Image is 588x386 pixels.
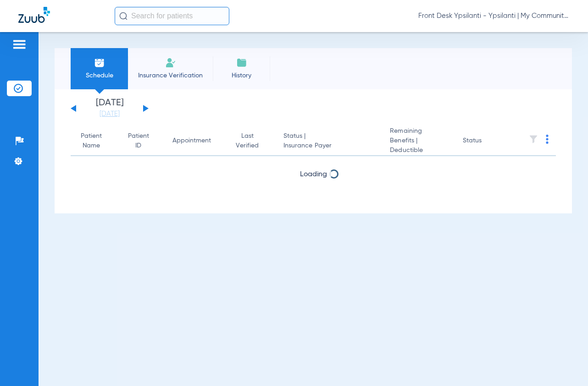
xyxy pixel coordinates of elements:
[236,57,247,68] img: History
[283,141,376,151] span: Insurance Payer
[383,126,455,156] th: Remaining Benefits |
[18,7,50,23] img: Zuub Logo
[115,7,229,25] input: Search for patients
[300,171,327,178] span: Loading
[165,57,176,68] img: Manual Insurance Verification
[78,131,104,151] div: Patient Name
[127,131,158,151] div: Patient ID
[172,136,220,146] div: Appointment
[234,131,261,151] div: Last Verified
[82,109,137,119] a: [DATE]
[135,71,206,80] span: Insurance Verification
[119,12,128,20] img: Search Icon
[78,71,121,80] span: Schedule
[418,11,570,21] span: Front Desk Ypsilanti - Ypsilanti | My Community Dental Centers
[529,135,538,144] img: filter.svg
[546,135,549,144] img: group-dot-blue.svg
[455,126,517,156] th: Status
[127,131,150,151] div: Patient ID
[94,57,105,68] img: Schedule
[276,126,383,156] th: Status |
[234,131,269,151] div: Last Verified
[220,71,263,80] span: History
[78,131,112,151] div: Patient Name
[82,98,137,119] li: [DATE]
[12,39,27,50] img: hamburger-icon
[390,146,448,155] span: Deductible
[172,136,211,146] div: Appointment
